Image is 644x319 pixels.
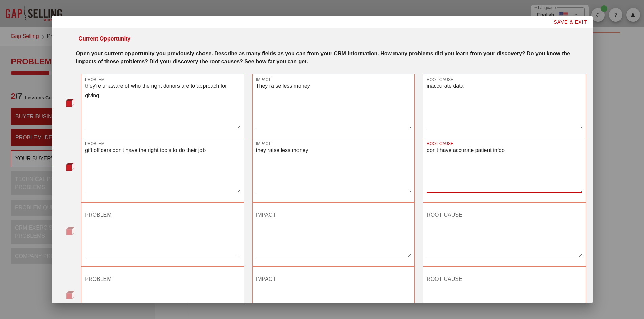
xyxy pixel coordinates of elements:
[66,291,74,299] img: question-bullet.png
[256,141,271,147] label: IMPACT
[66,162,74,171] img: question-bullet-actve.png
[66,98,74,107] img: question-bullet-actve.png
[85,77,105,82] label: PROBLEM
[427,77,453,82] label: ROOT CAUSE
[548,16,593,28] button: SAVE & EXIT
[256,77,271,82] label: IMPACT
[79,35,131,43] div: Current Opportunity
[66,227,74,235] img: question-bullet.png
[85,141,105,147] label: PROBLEM
[427,141,453,147] label: ROOT CAUSE
[553,19,587,25] span: SAVE & EXIT
[76,51,570,64] strong: Open your current opportunity you previously chose. Describe as many fields as you can from your ...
